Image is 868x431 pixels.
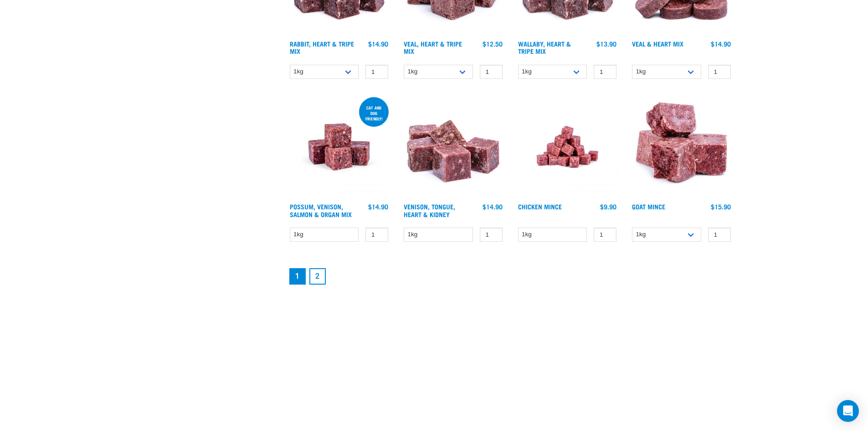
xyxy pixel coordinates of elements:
[480,65,503,79] input: 1
[309,268,326,285] a: Goto page 2
[359,101,389,125] div: cat and dog friendly!
[401,95,505,199] img: Pile Of Cubed Venison Tongue Mix For Pets
[365,65,388,79] input: 1
[711,203,731,210] div: $15.90
[404,42,462,52] a: Veal, Heart & Tripe Mix
[837,400,859,422] div: Open Intercom Messenger
[483,40,503,47] div: $12.50
[594,65,616,79] input: 1
[404,205,455,215] a: Venison, Tongue, Heart & Kidney
[600,203,616,210] div: $9.90
[518,42,571,52] a: Wallaby, Heart & Tripe Mix
[596,40,616,47] div: $13.90
[630,95,733,199] img: 1077 Wild Goat Mince 01
[708,65,731,79] input: 1
[708,228,731,242] input: 1
[288,266,733,286] nav: pagination
[594,228,616,242] input: 1
[368,40,388,47] div: $14.90
[290,42,354,52] a: Rabbit, Heart & Tripe Mix
[368,203,388,210] div: $14.90
[480,228,503,242] input: 1
[288,95,391,199] img: Possum Venison Salmon Organ 1626
[711,40,731,47] div: $14.90
[516,95,619,199] img: Chicken M Ince 1613
[290,205,352,215] a: Possum, Venison, Salmon & Organ Mix
[518,205,562,208] a: Chicken Mince
[632,205,665,208] a: Goat Mince
[632,42,683,45] a: Veal & Heart Mix
[365,228,388,242] input: 1
[289,268,306,285] a: Page 1
[483,203,503,210] div: $14.90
